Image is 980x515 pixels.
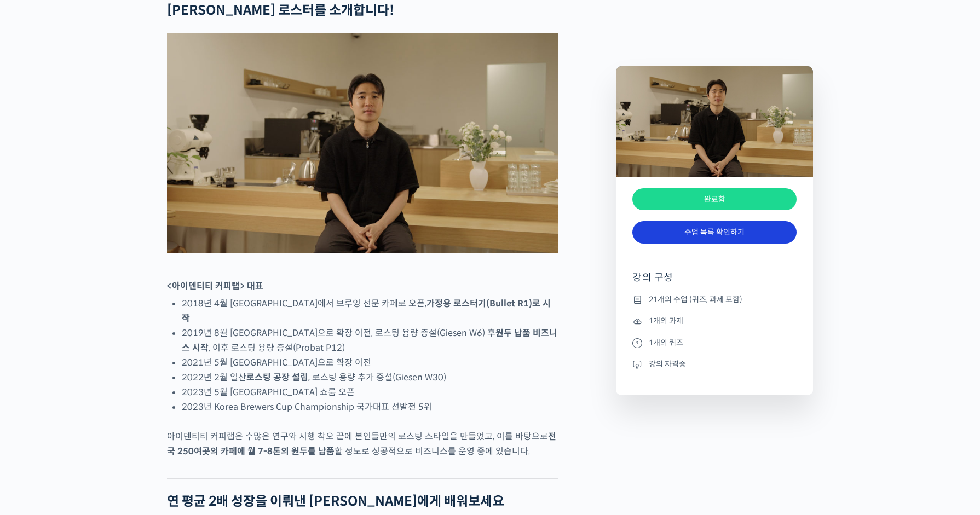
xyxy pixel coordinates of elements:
strong: <아이덴티티 커피랩> 대표 [167,280,263,292]
span: 홈 [34,363,41,372]
span: 대화 [100,364,113,373]
h2: 연 평균 2배 성장을 이뤄낸 [PERSON_NAME]에게 배워보세요 [167,494,558,510]
li: 1개의 퀴즈 [632,336,797,349]
div: 완료함 [632,188,797,211]
li: 2023년 5월 [GEOGRAPHIC_DATA] 쇼룸 오픈 [182,385,558,400]
li: 1개의 과제 [632,315,797,328]
a: 수업 목록 확인하기 [632,221,797,244]
li: 2019년 8월 [GEOGRAPHIC_DATA]으로 확장 이전, 로스팅 용량 증설(Giesen W6) 후 , 이후 로스팅 용량 증설(Probat P12) [182,326,558,355]
li: 2023년 Korea Brewers Cup Championship 국가대표 선발전 5위 [182,400,558,414]
h2: [PERSON_NAME] 로스터를 소개합니다! [167,3,558,19]
li: 2018년 4월 [GEOGRAPHIC_DATA]에서 브루잉 전문 카페로 오픈, [182,296,558,326]
strong: 로스팅 공장 설립 [246,372,308,383]
li: 2021년 5월 [GEOGRAPHIC_DATA]으로 확장 이전 [182,355,558,370]
a: 설정 [141,347,210,374]
p: 아이덴티티 커피랩은 수많은 연구와 시행 착오 끝에 본인들만의 로스팅 스타일을 만들었고, 이를 바탕으로 할 정도로 성공적으로 비즈니스를 운영 중에 있습니다. [167,429,558,459]
li: 2022년 2월 일산 , 로스팅 용량 추가 증설(Giesen W30) [182,370,558,385]
a: 홈 [3,347,72,374]
a: 대화 [72,347,141,374]
span: 설정 [169,363,182,372]
li: 21개의 수업 (퀴즈, 과제 포함) [632,293,797,306]
h4: 강의 구성 [632,271,797,293]
li: 강의 자격증 [632,357,797,371]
